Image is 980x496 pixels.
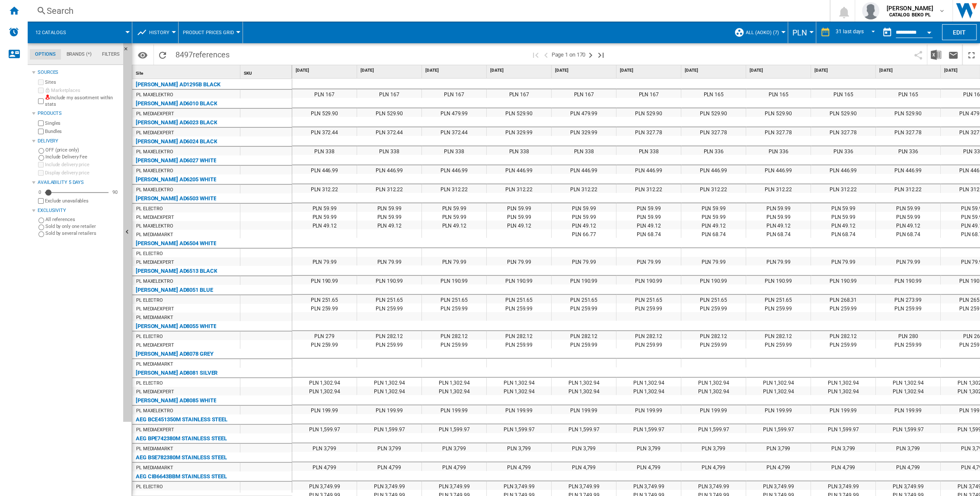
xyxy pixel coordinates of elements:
div: PLN 338 [487,146,551,155]
div: PLN 479.99 [552,108,616,117]
div: PLN 59.99 [681,212,746,221]
div: PLN 59.99 [552,212,616,221]
span: ALL (aoko) (7) [746,30,779,35]
div: PLN 165 [876,89,940,98]
div: Sort None [134,65,240,79]
div: PLN 338 [422,146,486,155]
div: PLN 282.12 [487,331,551,340]
div: Delivery [38,138,120,145]
div: PLN 529.90 [292,108,357,117]
input: Sold by several retailers [38,231,44,237]
div: PLN 268.31 [811,295,875,303]
label: Sold by only one retailer [45,223,120,230]
span: [DATE] [685,67,744,73]
img: alerts-logo.svg [9,27,19,37]
div: PLN 338 [552,146,616,155]
span: SKU [244,71,252,76]
button: Edit [942,24,977,40]
div: [PERSON_NAME] AD6513 BLACK [136,266,217,276]
md-tab-item: Brands (*) [61,49,97,60]
div: [DATE] [553,65,616,76]
div: PLN 59.99 [357,212,421,221]
div: PLN 336 [876,146,940,155]
div: PLN 49.12 [616,221,681,229]
div: PLN 79.99 [746,257,811,265]
div: PLN 68.74 [876,229,940,238]
div: PLN 329.99 [487,127,551,136]
div: 31 last days [836,28,864,35]
div: PLN 251.65 [422,295,486,303]
div: PLN 49.12 [681,221,746,229]
div: PLN 312.22 [487,184,551,193]
div: PLN 327.78 [811,127,875,136]
div: PLN 446.99 [357,165,421,174]
div: PLN 79.99 [292,257,357,265]
button: 12 catalogs [35,22,75,43]
div: [DATE] [878,65,940,76]
input: Display delivery price [38,170,44,176]
div: PLN 372.44 [422,127,486,136]
span: references [193,50,230,59]
div: PLN 327.78 [876,127,940,136]
div: PLN 251.65 [487,295,551,303]
div: [PERSON_NAME] AD6503 WHITE [136,193,216,204]
div: PLN 529.90 [746,108,811,117]
label: Bundles [45,128,120,135]
div: [DATE] [488,65,551,76]
label: Marketplaces [45,87,120,94]
div: PLN 251.65 [746,295,811,303]
div: Search [47,5,807,17]
div: PL ELECTRO [136,250,163,258]
div: PLN 165 [746,89,811,98]
div: 90 [110,189,120,196]
div: PLN 529.90 [876,108,940,117]
div: PLN 59.99 [487,203,551,212]
div: PL MAXELEKTRO [136,148,173,156]
div: PLN 59.99 [811,212,875,221]
div: PLN 59.99 [616,203,681,212]
input: Bundles [38,129,44,134]
label: All references [45,216,120,223]
div: PLN 312.22 [357,184,421,193]
div: PLN 372.44 [292,127,357,136]
div: [PERSON_NAME] AD6504 WHITE [136,238,216,249]
label: Sites [45,79,120,85]
div: PLN 446.99 [552,165,616,174]
button: PLN [792,22,811,43]
div: PLN 336 [681,146,746,155]
div: PLN 259.99 [616,303,681,312]
md-tab-item: Options [30,49,61,60]
div: PLN 79.99 [616,257,681,265]
div: PLN 59.99 [876,203,940,212]
div: PLN 312.22 [681,184,746,193]
div: PLN 259.99 [487,303,551,312]
div: Exclusivity [38,207,120,214]
div: PLN 167 [552,89,616,98]
div: PLN 79.99 [811,257,875,265]
div: PLN 49.12 [552,221,616,229]
div: PLN 251.65 [357,295,421,303]
div: PLN 282.12 [357,331,421,340]
div: PLN 446.99 [487,165,551,174]
b: CATALOG BEKO PL [889,12,931,18]
div: PLN 190.99 [422,276,486,284]
div: [PERSON_NAME] AD8051 BLUE [136,285,213,295]
div: PLN 259.99 [422,340,486,348]
div: PLN 338 [292,146,357,155]
div: PLN 338 [616,146,681,155]
input: Include my assortment within stats [38,96,44,107]
div: PL MAXELEKTRO [136,186,173,194]
div: PLN 167 [292,89,357,98]
div: 0 [36,189,43,196]
div: PLN 79.99 [357,257,421,265]
span: Page 1 on 170 [551,44,585,65]
div: PL MEDIAEXPERT [136,213,174,222]
div: PLN 59.99 [811,203,875,212]
div: [DATE] [294,65,357,76]
md-menu: Currency [788,22,816,43]
div: PLN 282.12 [811,331,875,340]
div: [DATE] [748,65,811,76]
div: PLN 529.90 [616,108,681,117]
div: PLN 167 [616,89,681,98]
div: PLN 446.99 [811,165,875,174]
